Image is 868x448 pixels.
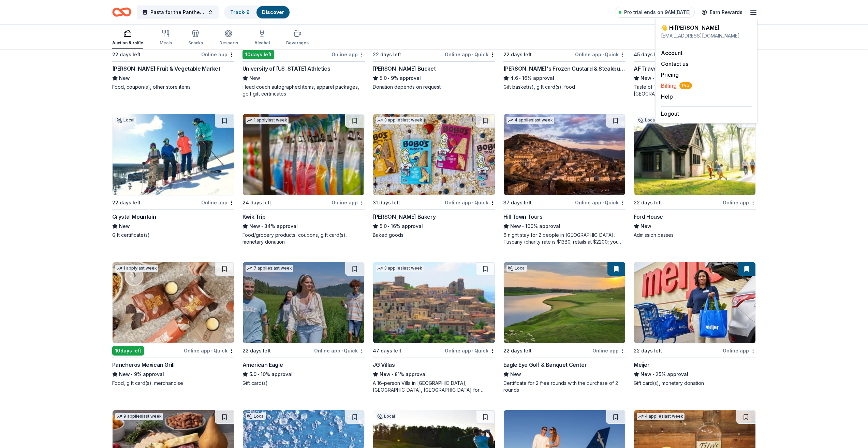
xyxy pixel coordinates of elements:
[112,380,234,387] div: Food, gift card(s), merchandise
[445,198,495,207] div: Online app Quick
[341,348,343,353] span: •
[113,114,234,195] img: Image for Crystal Mountain
[246,117,289,124] div: 1 apply last week
[332,198,365,207] div: Online app
[634,64,673,73] div: AF Travel Ideas
[242,64,330,73] div: University of [US_STATE] Athletics
[661,82,692,90] button: BillingPro
[137,5,219,19] button: Pasta for the Panthers Event and Auction
[150,8,205,16] span: Pasta for the Panthers Event and Auction
[373,232,495,239] div: Baked goods
[634,74,756,82] div: 97% approval
[261,223,263,229] span: •
[112,346,144,356] div: 10 days left
[661,110,679,118] button: Logout
[661,92,673,101] button: Help
[131,372,133,377] span: •
[602,52,604,57] span: •
[188,27,203,49] button: Snacks
[637,413,685,420] div: 4 applies last week
[249,370,256,378] span: 5.0
[661,32,752,40] div: [EMAIL_ADDRESS][DOMAIN_NAME]
[380,222,387,230] span: 5.0
[510,370,521,378] span: New
[112,4,131,20] a: Home
[634,370,756,378] div: 25% approval
[445,50,495,59] div: Online app Quick
[201,198,234,207] div: Online app
[472,348,473,353] span: •
[506,117,554,124] div: 4 applies last week
[373,74,495,82] div: 9% approval
[634,347,662,355] div: 22 days left
[242,232,365,245] div: Food/grocery products, coupons, gift card(s), monetary donation
[373,222,495,230] div: 16% approval
[242,213,265,221] div: Kwik Trip
[201,50,234,59] div: Online app
[634,262,755,343] img: Image for Meijer
[519,75,521,81] span: •
[119,222,130,230] span: New
[242,380,365,387] div: Gift card(s)
[242,347,271,355] div: 22 days left
[634,213,663,221] div: Ford House
[652,75,654,81] span: •
[504,262,625,343] img: Image for Eagle Eye Golf & Banquet Center
[112,64,220,73] div: [PERSON_NAME] Fruit & Vegetable Market
[112,213,156,221] div: Crystal Mountain
[246,413,266,420] div: Local
[242,361,283,369] div: American Eagle
[373,114,495,239] a: Image for Bobo's Bakery3 applieslast week31 days leftOnline app•Quick[PERSON_NAME] Bakery5.0•16% ...
[575,50,626,59] div: Online app Quick
[242,114,365,245] a: Image for Kwik Trip1 applylast week24 days leftOnline appKwik TripNew•34% approvalFood/grocery pr...
[112,370,234,378] div: 9% approval
[219,40,238,46] div: Desserts
[258,372,259,377] span: •
[503,114,626,245] a: Image for Hill Town Tours 4 applieslast week37 days leftOnline app•QuickHill Town ToursNew•100% a...
[112,27,143,49] button: Auction & raffle
[503,84,626,90] div: Gift basket(s), gift card(s), food
[503,64,626,73] div: [PERSON_NAME]'s Frozen Custard & Steakburgers
[373,84,495,90] div: Donation depends on request
[373,262,495,393] a: Image for JG Villas3 applieslast week47 days leftOnline app•QuickJG VillasNew•81% approvalA 16-pe...
[112,114,234,239] a: Image for Crystal MountainLocal22 days leftOnline appCrystal MountainNewGift certificate(s)
[634,361,650,369] div: Meijer
[506,265,527,272] div: Local
[115,265,158,272] div: 1 apply last week
[373,114,495,195] img: Image for Bobo's Bakery
[373,64,436,73] div: [PERSON_NAME] Bucket
[641,222,651,230] span: New
[376,413,396,420] div: Local
[314,346,365,355] div: Online app Quick
[380,74,387,82] span: 5.0
[115,117,136,124] div: Local
[254,40,270,46] div: Alcohol
[522,223,524,229] span: •
[634,380,756,387] div: Gift card(s), monetary donation
[637,117,657,124] div: Local
[242,262,365,387] a: Image for American Eagle7 applieslast week22 days leftOnline app•QuickAmerican Eagle5.0•10% appro...
[224,5,290,19] button: Track· 9Discover
[634,114,756,239] a: Image for Ford HouseLocal22 days leftOnline appFord HouseNewAdmission passes
[373,361,395,369] div: JG Villas
[602,200,604,205] span: •
[112,50,141,59] div: 22 days left
[242,222,365,230] div: 34% approval
[472,52,473,57] span: •
[661,71,679,78] a: Pricing
[246,265,293,272] div: 7 applies last week
[112,262,234,387] a: Image for Pancheros Mexican Grill1 applylast week10days leftOnline app•QuickPancheros Mexican Gri...
[634,84,756,97] div: Taste of Tuscany: choice of a 3 nights stay in [GEOGRAPHIC_DATA] or a 5 night stay in [GEOGRAPHIC...
[373,50,401,59] div: 22 days left
[503,74,626,82] div: 16% approval
[373,262,495,343] img: Image for JG Villas
[503,213,543,221] div: Hill Town Tours
[388,75,390,81] span: •
[249,74,260,82] span: New
[634,50,662,59] div: 45 days left
[679,82,692,89] span: Pro
[634,262,756,387] a: Image for Meijer22 days leftOnline appMeijerNew•25% approvalGift card(s), monetary donation
[262,9,284,15] a: Discover
[592,346,626,355] div: Online app
[661,49,682,56] a: Account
